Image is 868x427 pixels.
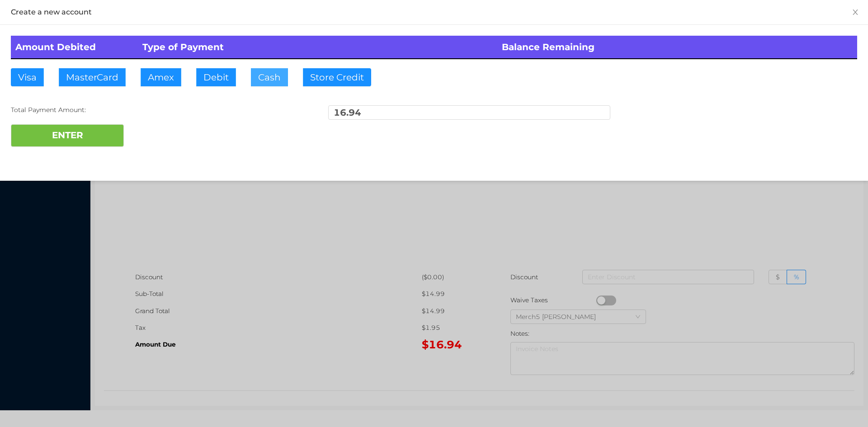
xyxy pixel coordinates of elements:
[11,124,124,147] button: ENTER
[141,68,181,86] button: Amex
[303,68,371,86] button: Store Credit
[251,68,288,86] button: Cash
[138,36,498,59] th: Type of Payment
[11,105,293,115] div: Total Payment Amount:
[196,68,236,86] button: Debit
[11,68,44,86] button: Visa
[11,7,857,17] div: Create a new account
[852,9,859,16] i: icon: close
[497,36,857,59] th: Balance Remaining
[59,68,126,86] button: MasterCard
[11,36,138,59] th: Amount Debited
